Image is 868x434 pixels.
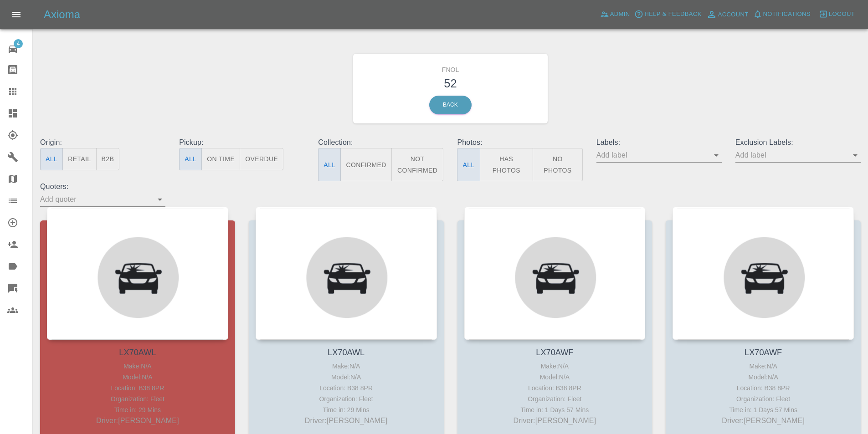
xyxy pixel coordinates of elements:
div: Time in: 29 Mins [258,404,435,415]
button: All [179,148,202,170]
button: Has Photos [480,148,534,181]
button: Not Confirmed [391,148,444,181]
span: 4 [14,39,23,48]
div: Location: B38 8PR [49,383,226,393]
span: Account [718,10,749,20]
h6: FNOL [360,61,541,75]
p: Pickup: [179,137,304,148]
button: On Time [201,148,240,170]
button: Open [154,193,166,206]
div: Organization: Fleet [258,393,435,404]
p: Labels: [596,137,722,148]
a: LX70AWL [328,348,365,357]
button: Notifications [751,7,813,21]
button: All [318,148,341,181]
div: Model: N/A [467,372,643,383]
div: Location: B38 8PR [467,383,643,393]
span: Help & Feedback [644,9,701,20]
div: Organization: Fleet [49,393,226,404]
a: Account [704,7,751,22]
div: Make: N/A [258,361,435,372]
p: Origin: [40,137,165,148]
button: Overdue [240,148,283,170]
span: Notifications [763,9,811,20]
span: Logout [829,9,855,20]
button: Confirmed [340,148,391,181]
span: Admin [610,9,630,20]
div: Make: N/A [675,361,852,372]
div: Organization: Fleet [467,393,643,404]
button: B2B [96,148,120,170]
button: Open drawer [5,4,27,26]
div: Time in: 29 Mins [49,404,226,415]
button: All [457,148,480,181]
div: Organization: Fleet [675,393,852,404]
a: LX70AWL [119,348,156,357]
button: No Photos [533,148,583,181]
button: Logout [817,7,857,21]
p: Driver: [PERSON_NAME] [675,415,852,426]
a: Back [429,96,472,114]
a: LX70AWF [745,348,782,357]
a: Admin [598,7,632,21]
h3: 52 [360,75,541,92]
div: Location: B38 8PR [675,383,852,393]
input: Add quoter [40,192,152,206]
div: Make: N/A [49,361,226,372]
div: Make: N/A [467,361,643,372]
div: Model: N/A [49,372,226,383]
div: Model: N/A [258,372,435,383]
p: Driver: [PERSON_NAME] [467,415,643,426]
input: Add label [735,148,847,162]
div: Location: B38 8PR [258,383,435,393]
button: All [40,148,63,170]
div: Model: N/A [675,372,852,383]
p: Photos: [457,137,582,148]
h5: Axioma [44,7,80,22]
div: Time in: 1 Days 57 Mins [467,404,643,415]
p: Quoters: [40,181,165,192]
p: Driver: [PERSON_NAME] [258,415,435,426]
button: Help & Feedback [632,7,704,21]
p: Collection: [318,137,443,148]
button: Open [710,149,723,162]
p: Driver: [PERSON_NAME] [49,415,226,426]
button: Open [849,149,862,162]
p: Exclusion Labels: [735,137,861,148]
input: Add label [596,148,708,162]
a: LX70AWF [536,348,573,357]
button: Retail [62,148,96,170]
div: Time in: 1 Days 57 Mins [675,404,852,415]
